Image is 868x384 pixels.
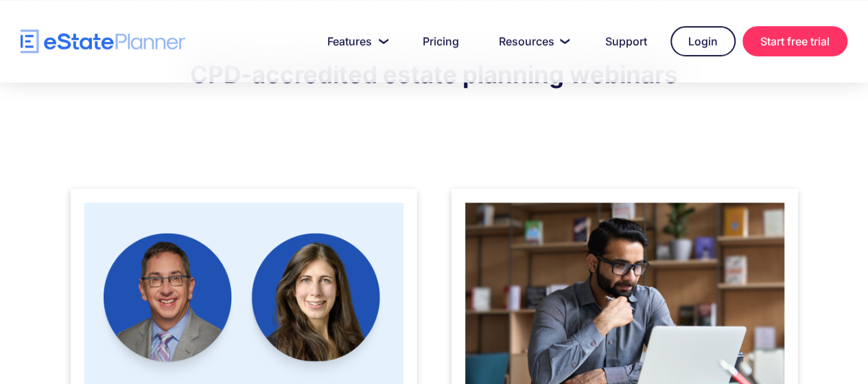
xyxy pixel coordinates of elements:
a: Features [311,27,399,55]
a: Start free trial [742,26,847,56]
a: Login [670,26,736,56]
a: Support [589,27,664,55]
a: Resources [482,27,582,55]
a: Pricing [406,27,476,55]
a: home [21,30,185,54]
